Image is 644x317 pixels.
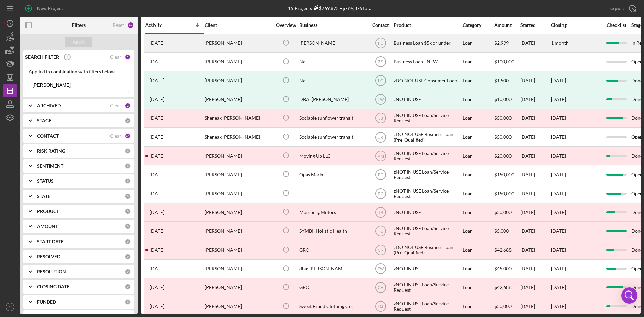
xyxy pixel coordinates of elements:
[65,37,92,47] button: Apply
[463,72,494,90] div: Loan
[37,163,63,169] b: SENTIMENT
[520,22,550,28] div: Started
[205,260,272,278] div: [PERSON_NAME]
[394,34,461,52] div: Business Loan $5k or under
[37,178,54,184] b: STATUS
[299,222,366,240] div: SYMBII Holistic Health
[150,210,164,215] time: 2022-05-26 17:34
[110,54,121,60] div: Clear
[494,241,520,259] div: $42,688
[551,209,566,215] time: [DATE]
[551,78,566,83] div: [DATE]
[520,279,550,297] div: [DATE]
[463,166,494,183] div: Loan
[520,128,550,146] div: [DATE]
[110,133,121,139] div: Clear
[150,191,164,196] time: 2022-08-22 15:22
[520,222,550,240] div: [DATE]
[299,147,366,165] div: Moving Up LLC
[37,299,56,305] b: FUNDED
[125,299,131,305] div: 0
[609,2,624,15] div: Export
[520,91,550,108] div: [DATE]
[125,133,131,139] div: 46
[205,222,272,240] div: [PERSON_NAME]
[463,184,494,202] div: Loan
[312,5,339,11] div: $769,875
[37,118,51,123] b: STAGE
[603,2,641,15] button: Export
[621,287,637,304] div: Open Intercom Messenger
[520,147,550,165] div: [DATE]
[551,303,566,309] time: [DATE]
[463,147,494,165] div: Loan
[494,91,520,108] div: $10,000
[551,153,566,159] time: [DATE]
[3,300,17,314] button: IV
[520,184,550,202] div: [DATE]
[463,34,494,52] div: Loan
[37,2,63,15] div: New Project
[463,279,494,297] div: Loan
[494,222,520,240] div: $5,000
[299,109,366,127] div: Sociable sunflower transit
[551,115,566,121] time: [DATE]
[37,103,61,108] b: ARCHIVED
[37,239,64,244] b: START DATE
[394,184,461,202] div: zNOT IN USE Loan/Service Request
[299,91,366,108] div: DBA: [PERSON_NAME]
[394,72,461,90] div: zDO NOT USE Consumer Loan
[125,178,131,184] div: 0
[394,260,461,278] div: zNOT IN USE
[394,109,461,127] div: zNOT IN USE Loan/Service Request
[205,128,272,146] div: Sheneak [PERSON_NAME]
[463,109,494,127] div: Loan
[205,91,272,108] div: [PERSON_NAME]
[378,229,383,234] text: TG
[150,59,164,64] time: 2024-09-09 17:15
[494,191,514,196] span: $150,000
[394,298,461,315] div: zNOT IN USE Loan/Service Request
[273,22,299,28] div: Overview
[520,298,550,315] div: [DATE]
[150,153,164,159] time: 2022-11-30 00:24
[494,109,520,127] div: $50,000
[125,163,131,169] div: 0
[150,304,164,309] time: 2021-11-02 03:10
[299,279,366,297] div: GRO
[394,147,461,165] div: zNOT IN USE Loan/Service Request
[110,103,121,108] div: Clear
[299,166,366,183] div: Opas Market
[205,298,272,315] div: [PERSON_NAME]
[113,22,124,28] div: Reset
[551,284,566,290] time: [DATE]
[125,269,131,275] div: 0
[394,128,461,146] div: zDO NOT USE Business Loan (Pre-Qualified)
[551,172,566,177] time: [DATE]
[394,203,461,221] div: zNOT IN USE
[494,22,520,28] div: Amount
[463,91,494,108] div: Loan
[205,34,272,52] div: [PERSON_NAME]
[494,172,514,177] span: $150,000
[299,260,366,278] div: dba: [PERSON_NAME]
[150,40,164,46] time: 2025-09-24 17:57
[520,203,550,221] div: [DATE]
[368,22,393,28] div: Contact
[520,166,550,183] div: [DATE]
[520,34,550,52] div: [DATE]
[299,203,366,221] div: Mossberg Motors
[205,53,272,71] div: [PERSON_NAME]
[394,241,461,259] div: zDO NOT USE Business Loan (Pre-Qualified)
[150,134,164,140] time: 2023-02-08 20:17
[494,72,520,90] div: $1,500
[125,208,131,214] div: 0
[37,269,66,274] b: RESOLUTION
[150,78,164,83] time: 2023-04-24 19:45
[299,22,366,28] div: Business
[463,203,494,221] div: Loan
[378,285,384,290] text: CR
[125,148,131,154] div: 0
[494,266,512,271] span: $45,000
[37,224,58,229] b: AMOUNT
